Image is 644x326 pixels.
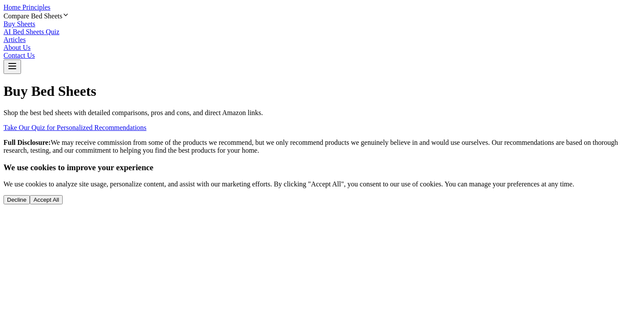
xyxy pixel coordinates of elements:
[4,83,640,99] h1: Buy Bed Sheets
[4,195,30,204] button: Decline
[4,180,640,188] p: We use cookies to analyze site usage, personalize content, and assist with our marketing efforts....
[4,11,640,20] div: Compare Bed Sheets
[4,109,640,117] p: Shop the best bed sheets with detailed comparisons, pros and cons, and direct Amazon links.
[4,163,640,172] h3: We use cookies to improve your experience
[4,20,35,28] a: Buy Sheets
[4,4,50,11] a: Home Principles
[4,124,146,131] a: Take Our Quiz for Personalized Recommendations
[4,139,640,154] p: We may receive commission from some of the products we recommend, but we only recommend products ...
[4,36,26,43] a: Articles
[4,139,51,146] strong: Full Disclosure:
[4,52,35,59] a: Contact Us
[30,195,63,204] button: Accept All
[4,44,31,51] a: About Us
[4,28,60,35] a: AI Bed Sheets Quiz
